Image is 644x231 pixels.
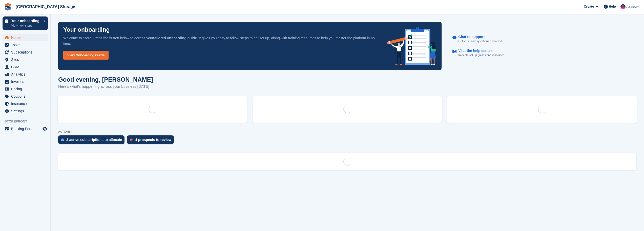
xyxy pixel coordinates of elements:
[42,126,48,132] a: Preview store
[3,85,48,93] a: menu
[458,39,503,43] p: Get your Stora questions answered.
[3,41,48,48] a: menu
[3,56,48,63] a: menu
[458,49,501,53] p: Visit the help center
[3,49,48,56] a: menu
[58,135,127,147] a: 3 active subscriptions to allocate
[130,138,133,141] img: prospect-51fa495bee0391a8d652442698ab0144808aea92771e9ea1ae160a38d050c398.svg
[58,76,153,83] h1: Good evening, [PERSON_NAME]
[11,19,41,23] p: Your onboarding
[63,51,109,60] a: View Onboarding Guide
[4,3,12,11] img: stora-icon-8386f47178a22dfd0bd8f6a31ec36ba5ce8667c1dd55bd0f319d3a0aa187defe.svg
[3,78,48,85] a: menu
[11,71,41,78] span: Analytics
[11,23,41,28] p: View next steps
[3,108,48,115] a: menu
[58,130,636,133] p: ACTIONS
[11,49,41,56] span: Subscriptions
[3,63,48,70] a: menu
[3,125,48,132] a: menu
[61,138,64,141] img: active_subscription_to_allocate_icon-d502201f5373d7db506a760aba3b589e785aa758c864c3986d89f69b8ff3...
[63,27,110,33] p: Your onboarding
[11,78,41,85] span: Invoices
[5,119,50,124] span: Storefront
[458,35,498,39] p: Chat to support
[135,138,171,142] div: 4 prospects to review
[452,32,632,46] a: Chat to support Get your Stora questions answered.
[584,4,594,9] span: Create
[11,56,41,63] span: Sites
[11,41,41,48] span: Tasks
[3,100,48,107] a: menu
[11,85,41,93] span: Pricing
[66,138,122,142] div: 3 active subscriptions to allocate
[11,63,41,70] span: CRM
[3,34,48,41] a: menu
[3,71,48,78] a: menu
[626,4,639,9] span: Account
[609,4,616,9] span: Help
[11,108,41,115] span: Settings
[127,135,176,147] a: 4 prospects to review
[3,16,48,30] a: Your onboarding View next steps
[452,46,632,60] a: Visit the help center In-depth set up guides and resources.
[11,93,41,100] span: Coupons
[3,93,48,100] a: menu
[458,53,505,57] p: In-depth set up guides and resources.
[11,125,41,132] span: Booking Portal
[387,27,437,65] img: onboarding-info-6c161a55d2c0e0a8cae90662b2fe09162a5109e8cc188191df67fb4f79e88e88.svg
[14,3,77,11] a: [GEOGRAPHIC_DATA] Storage
[620,4,626,9] img: Jantz Morgan
[11,100,41,107] span: Insurance
[153,36,197,40] strong: tailored onboarding guide
[58,84,153,90] p: Here's what's happening across your business [DATE]
[11,34,41,41] span: Home
[63,35,379,46] p: Welcome to Stora! Press the button below to access your . It gives you easy to follow steps to ge...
